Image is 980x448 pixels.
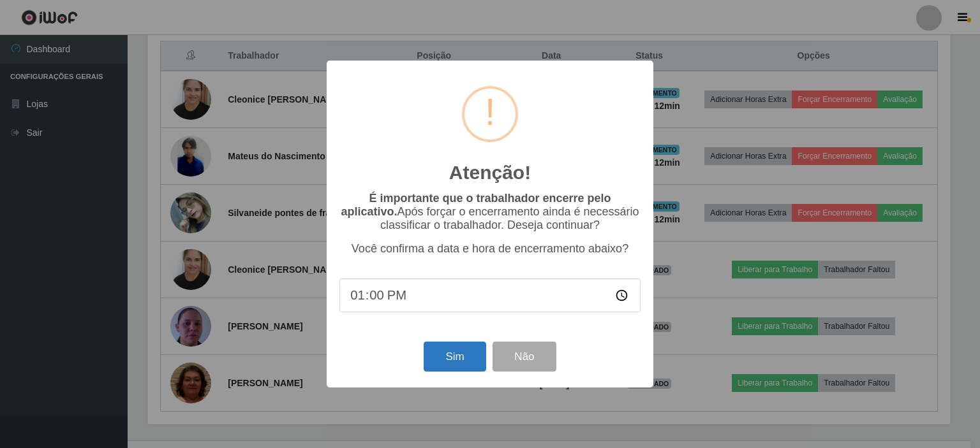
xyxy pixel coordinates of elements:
[341,192,611,218] b: É importante que o trabalhador encerre pelo aplicativo.
[339,242,641,256] p: Você confirma a data e hora de encerramento abaixo?
[424,342,486,372] button: Sim
[493,342,556,372] button: Não
[449,161,531,184] h2: Atenção!
[339,192,641,232] p: Após forçar o encerramento ainda é necessário classificar o trabalhador. Deseja continuar?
